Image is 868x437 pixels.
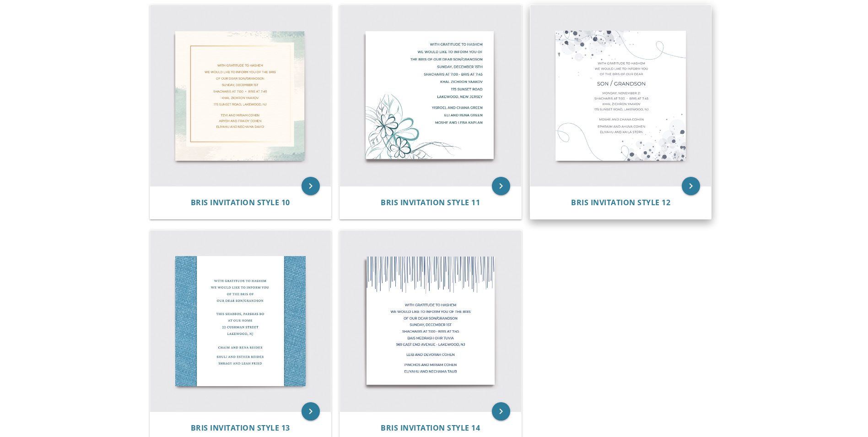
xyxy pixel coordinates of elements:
[492,402,510,421] a: keyboard_arrow_right
[571,198,670,207] a: Bris Invitation Style 12
[150,5,331,186] img: Bris Invitation Style 10
[381,197,480,208] span: Bris Invitation Style 11
[571,197,670,208] span: Bris Invitation Style 12
[302,177,320,195] a: keyboard_arrow_right
[682,177,700,195] a: keyboard_arrow_right
[150,230,331,412] img: Bris Invitation Style 13
[340,5,521,186] img: Bris Invitation Style 11
[381,423,480,433] span: Bris Invitation Style 14
[302,402,320,421] a: keyboard_arrow_right
[530,5,712,186] img: Bris Invitation Style 12
[492,177,510,195] a: keyboard_arrow_right
[381,198,480,207] a: Bris Invitation Style 11
[191,198,290,207] a: Bris Invitation Style 10
[191,423,290,433] span: Bris Invitation Style 13
[340,230,521,412] img: Bris Invitation Style 14
[381,424,480,432] a: Bris Invitation Style 14
[191,197,290,208] span: Bris Invitation Style 10
[191,424,290,432] a: Bris Invitation Style 13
